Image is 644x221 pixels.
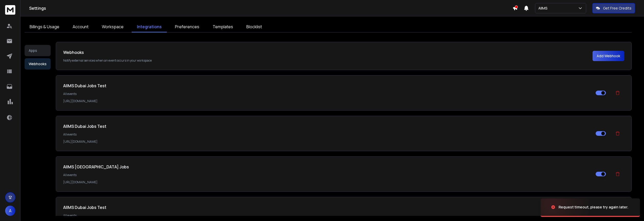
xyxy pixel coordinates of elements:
a: Blocklist [241,22,267,32]
p: [URL][DOMAIN_NAME] [63,99,592,103]
h1: AIIMS [GEOGRAPHIC_DATA] Jobs [63,164,592,170]
h1: AIIMS Dubai Jobs Test [63,123,592,129]
h1: AIIMS Dubai Jobs Test [63,83,592,89]
a: Workspace [97,22,129,32]
button: Apps [25,45,51,56]
a: Integrations [132,22,167,32]
button: A [5,206,15,216]
h1: Webhooks [63,49,593,55]
p: Get Free Credits [603,6,631,11]
img: image [541,193,592,221]
button: Add Webhook [593,51,624,61]
div: Request timeout, please try again later. [559,205,628,210]
a: Account [68,22,94,32]
button: Get Free Credits [592,3,635,13]
a: Preferences [170,22,204,32]
p: [URL][DOMAIN_NAME] [63,180,592,184]
p: Notify external services when an event occurs in your workspace [63,59,593,63]
a: Billings & Usage [25,22,64,32]
h1: AIIMS Dubai Jobs Test [63,204,592,210]
button: Webhooks [25,58,51,70]
a: Templates [208,22,238,32]
p: [URL][DOMAIN_NAME] [63,140,592,144]
p: All events [63,173,592,177]
p: All events [63,92,592,96]
p: All events [63,132,592,137]
p: All events [63,214,592,218]
h1: Settings [29,5,512,11]
p: AIIMS [538,6,550,11]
